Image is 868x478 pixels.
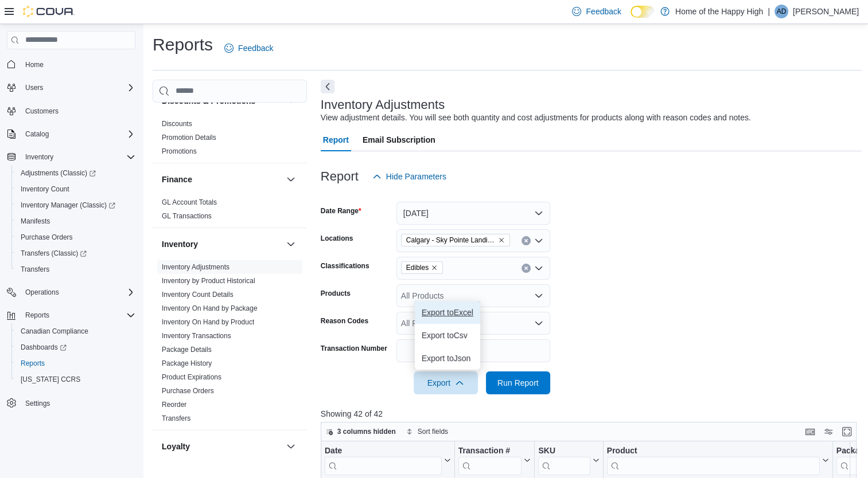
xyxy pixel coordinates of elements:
span: Export [421,371,471,394]
a: Inventory by Product Historical [162,277,255,285]
div: Finance [153,195,307,228]
button: Loyalty [162,441,282,452]
span: Inventory [25,152,53,162]
div: Date [325,445,442,475]
label: Date Range [321,206,361,216]
button: Display options [822,425,835,438]
button: Inventory [21,150,58,164]
button: Open list of options [534,264,543,273]
div: Inventory [153,260,307,430]
button: [US_STATE] CCRS [11,371,140,387]
span: Inventory [21,150,135,164]
div: Andrea Diez [774,5,788,18]
p: | [768,5,770,18]
button: Finance [284,173,298,186]
span: Users [21,81,135,95]
span: Settings [21,395,135,410]
span: Transfers (Classic) [16,246,135,260]
button: Sort fields [402,425,453,438]
span: Operations [21,285,135,299]
span: Edibles [401,261,443,274]
span: Manifests [16,214,135,228]
a: Inventory Transactions [162,332,231,340]
button: Inventory [284,237,298,251]
div: Transaction Url [458,445,522,475]
span: Package History [162,359,212,368]
span: Transfers (Classic) [21,249,87,258]
button: Finance [162,174,282,185]
button: Users [21,81,48,95]
span: Adjustments (Classic) [21,169,96,178]
span: [US_STATE] CCRS [21,375,80,384]
a: Transfers [16,262,54,276]
button: Clear input [521,236,531,245]
span: Hide Parameters [386,171,446,182]
h3: Inventory Adjustments [321,98,445,112]
div: View adjustment details. You will see both quantity and cost adjustments for products along with ... [321,112,751,124]
span: 3 columns hidden [337,427,396,436]
button: Inventory Count [11,181,140,197]
button: Clear input [521,264,531,273]
span: Discounts [162,119,192,128]
span: Reports [21,359,45,368]
span: Users [25,83,43,92]
span: Reports [21,308,135,322]
button: Inventory [2,149,140,165]
span: Canadian Compliance [21,327,88,336]
button: Open list of options [534,236,543,245]
a: Dashboards [16,340,71,354]
a: Settings [21,397,55,410]
a: Inventory Count Details [162,291,233,299]
span: Product Expirations [162,373,221,382]
button: Open list of options [534,319,543,328]
button: Inventory [162,238,282,250]
button: Reports [11,355,140,371]
p: Showing 42 of 42 [321,408,862,420]
span: Run Report [497,377,539,389]
a: Inventory Adjustments [162,263,229,271]
span: Reorder [162,400,186,409]
button: Home [2,56,140,73]
a: Customers [21,104,63,118]
label: Reason Codes [321,316,368,326]
nav: Complex example [7,52,135,441]
a: Promotions [162,147,197,155]
span: Inventory Count [16,182,135,196]
div: SKU [538,445,590,456]
span: Package Details [162,345,212,354]
div: Product [607,445,820,475]
button: Keyboard shortcuts [803,425,817,438]
button: Run Report [486,371,550,394]
span: Edibles [406,262,429,273]
button: Settings [2,394,140,411]
a: Transfers (Classic) [11,245,140,261]
span: Settings [25,399,50,408]
a: Home [21,58,48,72]
a: Package Details [162,346,212,354]
h3: Report [321,170,359,183]
a: Reports [16,356,49,370]
a: [US_STATE] CCRS [16,373,85,386]
h3: Inventory [162,238,198,250]
a: Dashboards [11,339,140,355]
button: Manifests [11,213,140,229]
button: Operations [2,284,140,300]
a: Inventory Manager (Classic) [16,198,120,212]
span: Calgary - Sky Pointe Landing - Fire & Flower [401,234,510,246]
span: Home [25,60,44,69]
span: Reports [25,311,49,320]
span: Email Subscription [363,128,435,151]
button: Enter fullscreen [840,425,854,438]
span: Report [323,128,349,151]
span: Manifests [21,217,50,226]
span: Export to Json [422,354,473,363]
span: Customers [21,104,135,118]
a: Transfers [162,414,190,422]
span: Inventory by Product Historical [162,276,255,285]
button: Transaction # [458,445,531,475]
div: Discounts & Promotions [153,117,307,163]
span: Adjustments (Classic) [16,166,135,180]
button: Remove Calgary - Sky Pointe Landing - Fire & Flower from selection in this group [498,237,505,244]
span: Inventory Manager (Classic) [16,198,135,212]
span: Catalog [21,127,135,141]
